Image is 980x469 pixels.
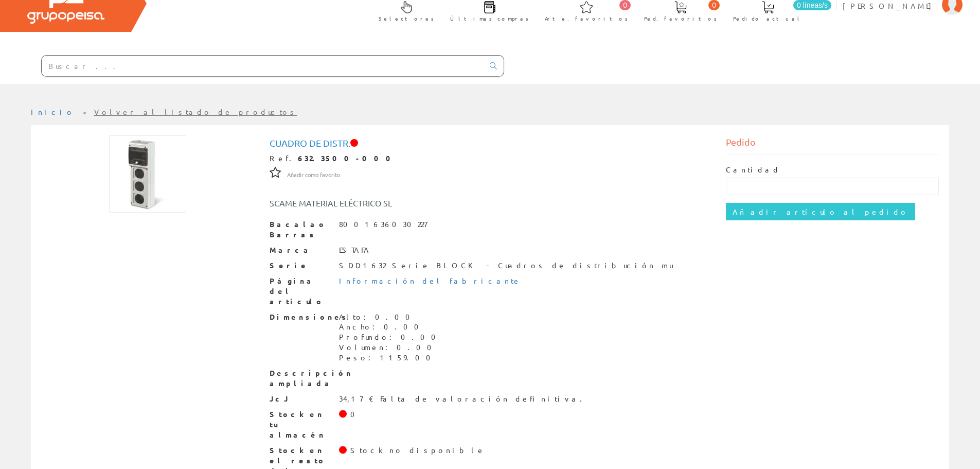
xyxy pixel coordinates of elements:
font: Selectores [379,14,434,22]
font: Dimensiones [270,312,350,321]
font: 8001636030227 [339,219,427,229]
font: SDD1632 Serie BLOCK - Cuadros de distribución mu [339,260,672,270]
font: 0 líneas/s [797,1,828,9]
font: Ped. favoritos [644,14,717,22]
font: Alto: 0.00 [339,312,416,321]
font: SCAME MATERIAL ELÉCTRICO SL [270,198,392,208]
font: Profundo: 0.00 [339,332,442,341]
font: Descripción ampliada [270,368,353,388]
a: Volver al listado de productos [94,107,297,116]
img: Foto artículo CUADRO DE DISTR. (150x150) [109,135,186,213]
font: Ancho: 0.00 [339,322,425,331]
font: 0 [712,1,716,9]
font: Arte. favoritos [545,14,628,22]
font: Cantidad [726,165,780,174]
font: 0 [623,1,627,9]
font: Marca [270,245,312,254]
input: Buscar ... [42,56,484,76]
font: Últimas compras [450,14,529,22]
font: Volumen: 0.00 [339,342,438,352]
a: Añadir como favorito [287,169,340,179]
font: Pedido actual [733,14,803,22]
font: ESTAFA [339,245,371,254]
font: 0 [350,409,361,419]
font: JcJ [270,394,290,403]
font: 632.3500-000 [298,153,398,163]
input: Añadir artículo al pedido [726,203,915,220]
a: Información del fabricante [339,276,521,285]
font: Bacalao Barras [270,219,327,239]
font: Stock no disponible [350,445,485,455]
font: [PERSON_NAME] [843,1,937,10]
font: Stock en tu almacén [270,409,326,439]
font: Peso: 1159.00 [339,353,437,362]
font: Añadir como favorito [287,170,340,179]
font: CUADRO DE DISTR. [270,137,350,148]
a: Inicio [31,107,75,116]
font: Serie [270,260,309,270]
font: Pedido [726,136,756,147]
font: Ref. [270,153,298,163]
font: Página del artículo [270,276,324,306]
font: 34,17 € Falta de valoración definitiva. [339,394,589,403]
